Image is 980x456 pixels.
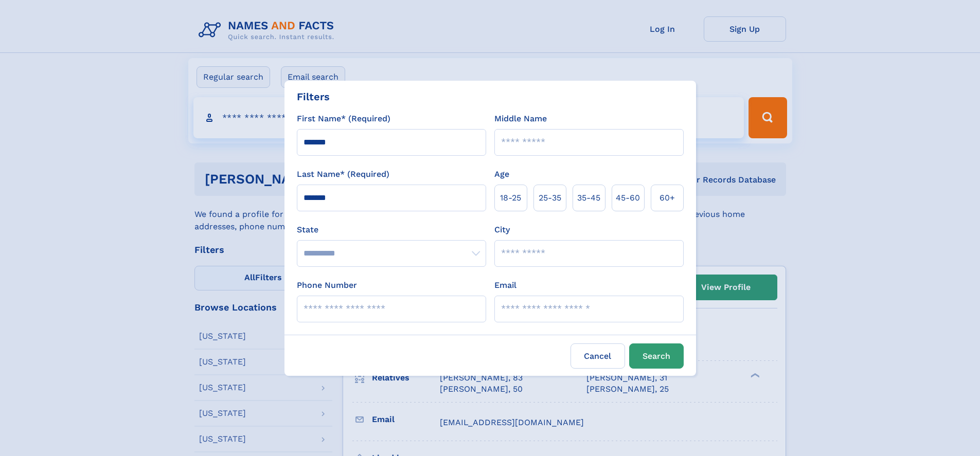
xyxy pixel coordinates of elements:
[297,113,390,125] label: First Name* (Required)
[571,343,625,369] label: Cancel
[297,279,357,291] label: Phone Number
[297,168,389,180] label: Last Name* (Required)
[297,89,330,104] div: Filters
[616,192,640,204] span: 45‑60
[500,192,521,204] span: 18‑25
[660,192,675,204] span: 60+
[494,224,510,236] label: City
[297,224,486,236] label: State
[539,192,561,204] span: 25‑35
[629,343,684,369] button: Search
[494,279,516,291] label: Email
[494,168,509,180] label: Age
[494,113,547,125] label: Middle Name
[577,192,600,204] span: 35‑45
